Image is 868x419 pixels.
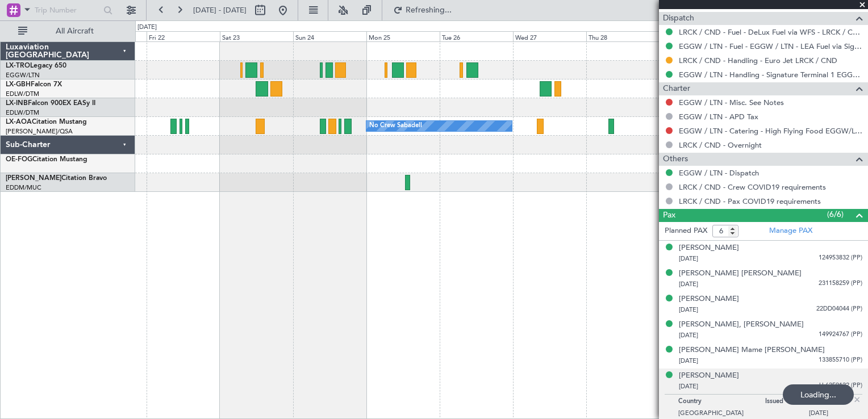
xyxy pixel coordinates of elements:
[819,381,862,391] span: U 6259122 (PP)
[366,31,440,41] div: Mon 25
[663,82,690,95] span: Charter
[679,112,758,121] a: EGGW / LTN - APD Tax
[679,370,739,382] div: [PERSON_NAME]
[6,156,87,163] a: OE-FOGCitation Mustang
[12,22,123,40] button: All Aircraft
[6,119,87,125] a: LX-AOACitation Mustang
[137,23,157,32] div: [DATE]
[679,126,862,136] a: EGGW / LTN - Catering - High Flying Food EGGW/LTN
[6,100,28,107] span: LX-INB
[405,6,453,14] span: Refreshing...
[679,319,804,330] div: [PERSON_NAME], [PERSON_NAME]
[679,294,739,305] div: [PERSON_NAME]
[293,31,366,41] div: Sun 24
[6,183,41,192] a: EDDM/MUC
[678,397,765,409] p: Country
[679,98,784,107] a: EGGW / LTN - Misc. See Notes
[665,225,707,237] label: Planned PAX
[6,81,62,88] a: LX-GBHFalcon 7X
[6,127,73,136] a: [PERSON_NAME]/QSA
[6,81,31,88] span: LX-GBH
[679,268,802,279] div: [PERSON_NAME] [PERSON_NAME]
[388,1,456,19] button: Refreshing...
[6,108,39,117] a: EDLW/DTM
[30,27,120,35] span: All Aircraft
[679,70,862,79] a: EGGW / LTN - Handling - Signature Terminal 1 EGGW / LTN
[819,355,862,365] span: 133855710 (PP)
[6,156,32,163] span: OE-FOG
[819,279,862,288] span: 231158259 (PP)
[827,208,844,220] span: (6/6)
[679,140,762,150] a: LRCK / CND - Overnight
[663,209,675,222] span: Pax
[513,31,586,41] div: Wed 27
[147,31,220,41] div: Fri 22
[6,62,30,69] span: LX-TRO
[679,254,698,263] span: [DATE]
[679,196,821,206] a: LRCK / CND - Pax COVID19 requirements
[6,90,39,98] a: EDLW/DTM
[783,384,854,405] div: Loading...
[35,2,100,19] input: Trip Number
[679,280,698,288] span: [DATE]
[369,118,422,135] div: No Crew Sabadell
[852,395,862,405] img: close
[679,168,759,178] a: EGGW / LTN - Dispatch
[663,12,694,25] span: Dispatch
[816,304,862,314] span: 22DD04044 (PP)
[6,100,95,107] a: LX-INBFalcon 900EX EASy II
[679,41,862,51] a: EGGW / LTN - Fuel - EGGW / LTN - LEA Fuel via Signature in EGGW
[679,182,826,192] a: LRCK / CND - Crew COVID19 requirements
[679,305,698,314] span: [DATE]
[679,242,739,254] div: [PERSON_NAME]
[6,175,61,182] span: [PERSON_NAME]
[6,175,107,182] a: [PERSON_NAME]Citation Bravo
[679,345,825,356] div: [PERSON_NAME] Mame [PERSON_NAME]
[679,27,862,37] a: LRCK / CND - Fuel - DeLux Fuel via WFS - LRCK / CND
[765,397,809,409] p: Issued
[679,357,698,365] span: [DATE]
[769,225,812,237] a: Manage PAX
[6,62,66,69] a: LX-TROLegacy 650
[679,331,698,340] span: [DATE]
[819,330,862,340] span: 149924767 (PP)
[663,153,688,166] span: Others
[586,31,660,41] div: Thu 28
[679,56,837,65] a: LRCK / CND - Handling - Euro Jet LRCK / CND
[679,382,698,391] span: [DATE]
[440,31,513,41] div: Tue 26
[6,71,40,79] a: EGGW/LTN
[220,31,293,41] div: Sat 23
[819,253,862,263] span: 124953832 (PP)
[6,119,32,125] span: LX-AOA
[193,5,247,15] span: [DATE] - [DATE]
